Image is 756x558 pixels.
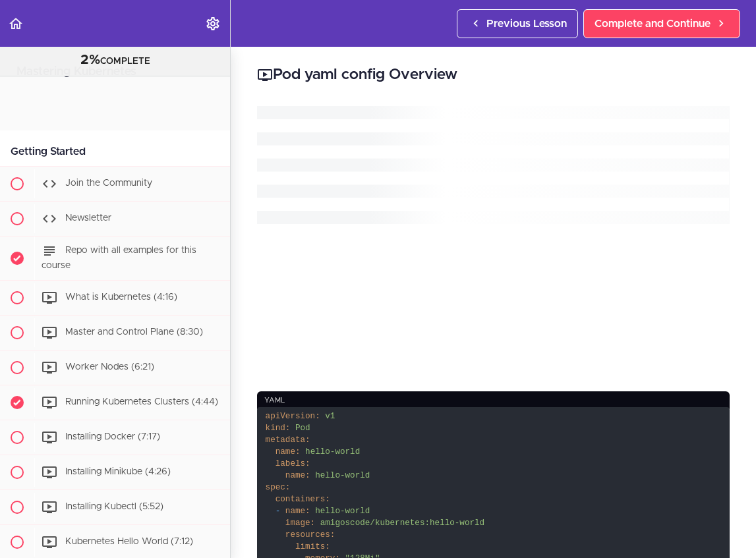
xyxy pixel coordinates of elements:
span: What is Kubernetes (4:16) [65,293,177,302]
span: - [276,507,281,516]
svg: Settings Menu [205,16,221,32]
span: name: [285,507,310,516]
span: amigoscode/kubernetes:hello-world [320,518,484,528]
span: kind: [266,424,291,433]
span: hello-world [315,507,370,516]
span: resources: [285,530,335,540]
a: Previous Lesson [457,9,578,38]
svg: Loading [257,106,730,224]
span: labels: [276,459,310,468]
span: Newsletter [65,213,111,223]
span: name: [285,471,310,480]
span: spec: [266,483,291,492]
span: image: [285,518,315,528]
span: metadata: [266,435,310,445]
span: Pod [295,424,310,433]
svg: Back to course curriculum [8,16,24,32]
span: Repo with all examples for this course [42,246,196,270]
h2: Pod yaml config Overview [257,64,730,86]
div: COMPLETE [16,52,214,69]
span: Kubernetes Hello World (7:12) [65,537,193,546]
span: 2% [80,53,100,67]
span: Installing Kubectl (5:52) [65,502,163,511]
span: apiVersion: [266,412,320,421]
span: Installing Minikube (4:26) [65,467,171,476]
span: Worker Nodes (6:21) [65,362,154,372]
span: Installing Docker (7:17) [65,432,160,441]
span: Master and Control Plane (8:30) [65,327,203,337]
span: Complete and Continue [595,16,711,32]
span: hello-world [315,471,370,480]
span: hello-world [305,447,360,457]
span: Join the Community [65,179,152,188]
span: name: [276,447,301,457]
a: Complete and Continue [583,9,740,38]
span: Previous Lesson [486,16,567,32]
span: Running Kubernetes Clusters (4:44) [65,397,218,406]
div: yaml [257,391,730,409]
span: limits: [295,542,330,551]
span: v1 [325,412,335,421]
span: containers: [276,495,330,504]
